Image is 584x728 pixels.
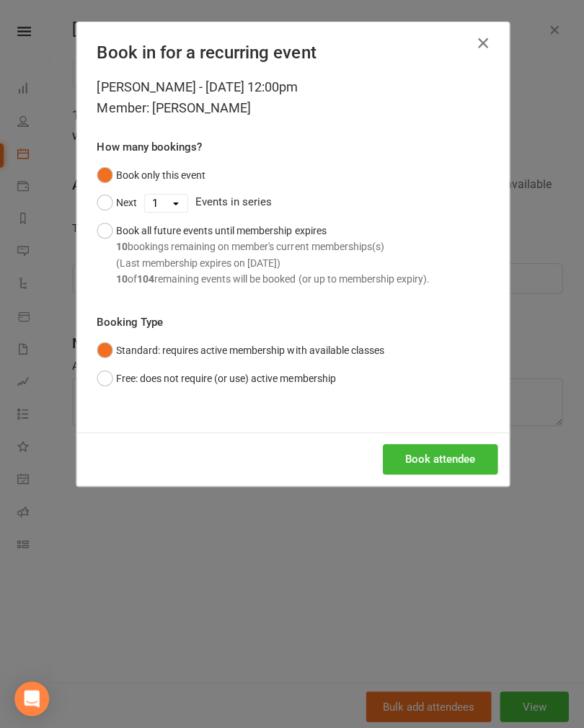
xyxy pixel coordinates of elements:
[97,216,428,293] button: Book all future events until membership expires10bookings remaining on member's current membershi...
[97,43,487,63] h4: Book in for a recurring event
[97,363,335,391] button: Free: does not require (or use) active membership
[136,272,154,284] strong: 104
[115,240,127,252] strong: 10
[97,138,201,155] label: How many bookings?
[97,188,487,216] div: Events in series
[97,335,383,363] button: Standard: requires active membership with available classes
[115,272,127,284] strong: 10
[470,32,493,55] button: Close
[97,312,162,329] label: Booking Type
[381,443,496,473] button: Book attendee
[115,222,428,287] div: Book all future events until membership expires
[97,188,136,216] button: Next
[14,679,49,714] div: Open Intercom Messenger
[115,238,428,286] div: bookings remaining on member's current memberships(s) (Last membership expires on [DATE]) of rema...
[97,77,487,117] div: [PERSON_NAME] - [DATE] 12:00pm Member: [PERSON_NAME]
[97,161,205,188] button: Book only this event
